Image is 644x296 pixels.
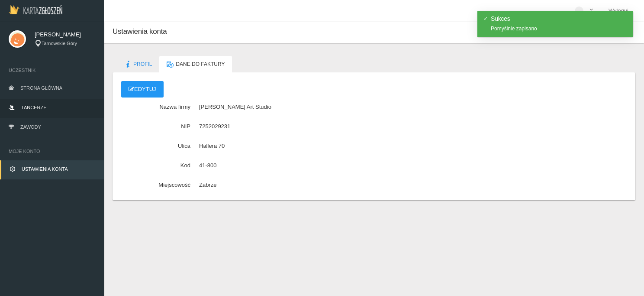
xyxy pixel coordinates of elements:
dt: Miejscowość [121,181,190,189]
dd: 7252029231 [199,122,370,133]
span: Moje konto [9,147,95,156]
dd: Hallera 70 [199,142,370,153]
a: Edytuj [121,81,164,98]
dd: 41-800 [199,161,370,172]
span: Uczestnik [9,66,95,75]
span: Ustawienia konta [22,166,68,172]
div: Pomyślnie zapisano [491,26,628,31]
span: Tancerze [21,105,46,110]
dd: Zabrze [199,181,370,192]
dt: NIP [121,122,190,131]
div: Tarnowskie Góry [35,40,95,47]
span: Ustawienia konta [113,27,167,36]
dt: Ulica [121,142,190,150]
span: Strona główna [20,85,62,91]
dd: [PERSON_NAME] Art Studio [199,103,370,114]
dt: Nazwa firmy [121,103,190,111]
img: svg [9,30,26,48]
span: Profil [133,61,152,67]
h4: Sukces [491,16,628,22]
img: Logo [9,5,62,14]
span: [PERSON_NAME] [35,30,95,39]
span: Dane do faktury [176,61,225,67]
span: Zawody [20,124,41,130]
dt: Kod [121,161,190,170]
